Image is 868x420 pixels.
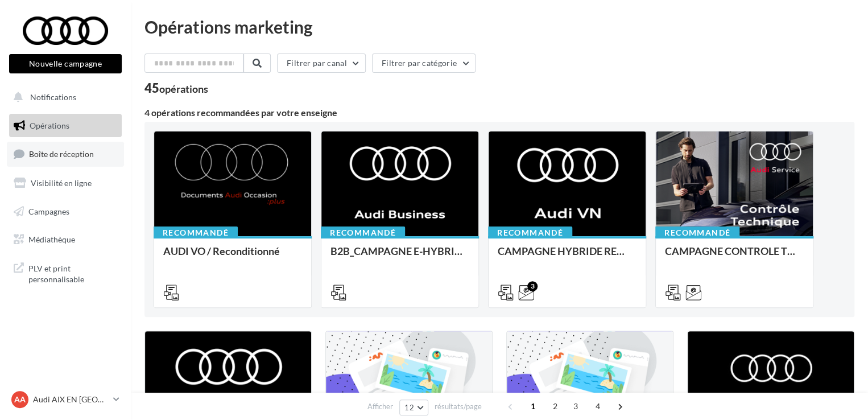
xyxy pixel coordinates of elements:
[524,397,542,415] span: 1
[655,227,739,239] div: Recommandé
[277,53,366,73] button: Filtrer par canal
[28,206,69,216] span: Campagnes
[154,227,238,239] div: Recommandé
[30,92,76,102] span: Notifications
[33,394,109,405] p: Audi AIX EN [GEOGRAPHIC_DATA]
[435,401,482,412] span: résultats/page
[498,245,636,268] div: CAMPAGNE HYBRIDE RECHARGEABLE
[7,85,119,109] button: Notifications
[30,121,69,130] span: Opérations
[144,108,854,117] div: 4 opérations recommandées par votre enseigne
[7,228,124,252] a: Médiathèque
[159,84,208,94] div: opérations
[7,200,124,224] a: Campagnes
[28,234,75,244] span: Médiathèque
[7,256,124,290] a: PLV et print personnalisable
[14,394,26,405] span: AA
[665,245,804,268] div: CAMPAGNE CONTROLE TECHNIQUE 25€ OCTOBRE
[9,54,122,73] button: Nouvelle campagne
[321,227,405,239] div: Recommandé
[367,401,393,412] span: Afficher
[7,142,124,166] a: Boîte de réception
[589,397,607,415] span: 4
[163,245,302,268] div: AUDI VO / Reconditionné
[330,245,469,268] div: B2B_CAMPAGNE E-HYBRID OCTOBRE
[144,82,208,94] div: 45
[7,171,124,195] a: Visibilité en ligne
[488,227,572,239] div: Recommandé
[567,397,585,415] span: 3
[399,400,428,415] button: 12
[372,53,476,73] button: Filtrer par catégorie
[7,114,124,138] a: Opérations
[144,18,854,35] div: Opérations marketing
[527,281,538,291] div: 3
[9,389,122,410] a: AA Audi AIX EN [GEOGRAPHIC_DATA]
[546,397,564,415] span: 2
[31,178,92,188] span: Visibilité en ligne
[29,149,94,159] span: Boîte de réception
[28,261,117,285] span: PLV et print personnalisable
[404,403,414,412] span: 12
